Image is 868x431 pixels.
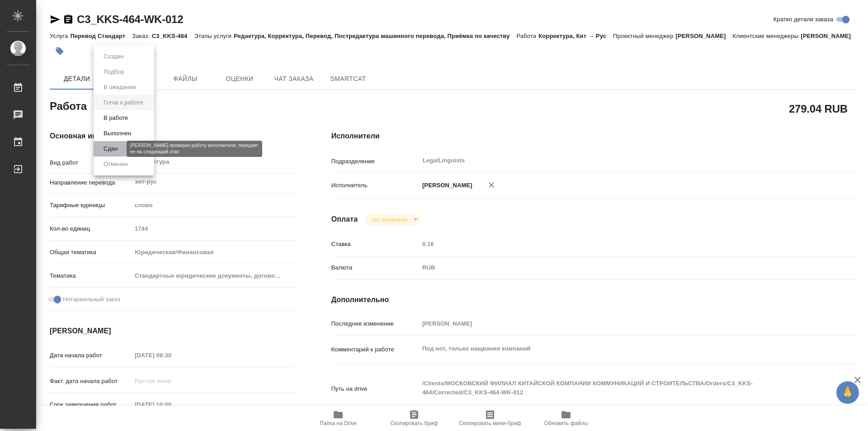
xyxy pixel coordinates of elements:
[101,98,146,108] button: Готов к работе
[101,128,134,138] button: Выполнен
[101,113,131,123] button: В работе
[101,159,131,169] button: Отменен
[101,67,127,77] button: Подбор
[101,82,139,92] button: В ожидании
[101,144,120,154] button: Сдан
[101,52,126,62] button: Создан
